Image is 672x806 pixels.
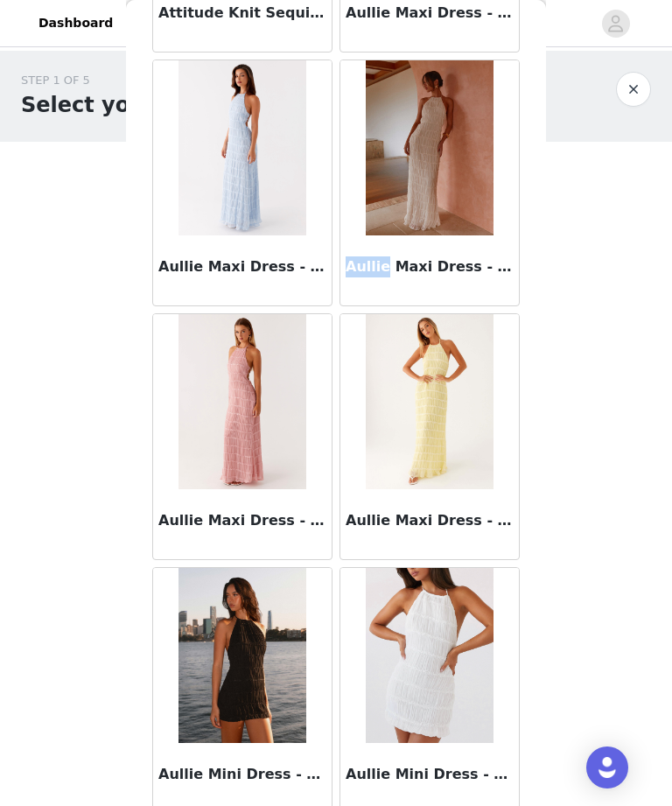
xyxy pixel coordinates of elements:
h3: Aullie Maxi Dress - Ivory [346,256,514,277]
h3: Aullie Mini Dress - White [346,764,514,785]
h3: Aullie Maxi Dress - Blue [158,256,326,277]
img: Aullie Maxi Dress - Yellow [366,314,493,489]
img: Aullie Mini Dress - Black [178,568,305,743]
h3: Aullie Maxi Dress - Yellow [346,510,514,531]
h3: Aullie Maxi Dress - Pink [158,510,326,531]
a: Dashboard [28,4,123,43]
img: Aullie Maxi Dress - Pink [178,314,305,489]
div: avatar [607,10,624,38]
img: Aullie Mini Dress - White [366,568,493,743]
div: Open Intercom Messenger [586,746,628,788]
div: STEP 1 OF 5 [21,72,242,89]
img: Aullie Maxi Dress - Blue [178,60,305,235]
h3: Attitude Knit Sequin Maxi Dress - Iridescent Pink [158,3,326,24]
h1: Select your styles! [21,89,242,121]
img: Aullie Maxi Dress - Ivory [366,60,493,235]
h3: Aullie Mini Dress - Black [158,764,326,785]
h3: Aullie Maxi Dress - Black [346,3,514,24]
